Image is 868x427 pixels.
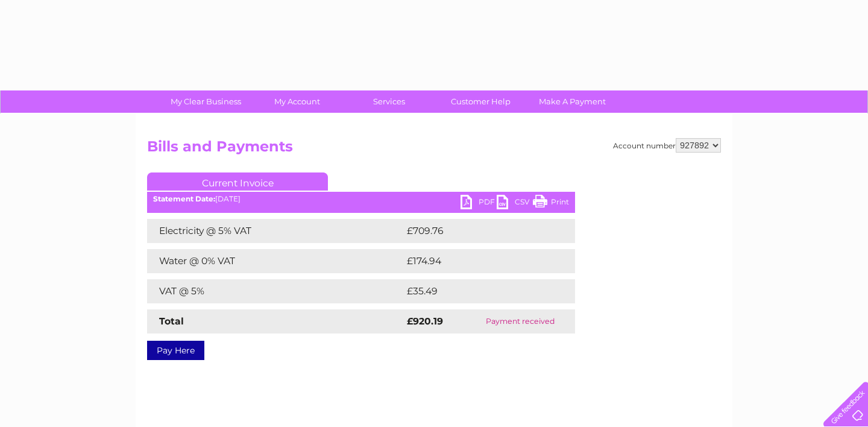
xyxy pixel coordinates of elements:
a: PDF [461,195,497,212]
td: £174.94 [404,249,553,273]
h2: Bills and Payments [147,138,721,161]
a: My Clear Business [156,90,256,113]
a: Services [339,90,439,113]
td: £35.49 [404,279,551,303]
td: Water @ 0% VAT [147,249,404,273]
div: [DATE] [147,195,575,203]
a: Current Invoice [147,172,328,191]
td: Electricity @ 5% VAT [147,219,404,243]
b: Statement Date: [153,194,215,203]
a: Pay Here [147,341,204,360]
td: VAT @ 5% [147,279,404,303]
a: Customer Help [431,90,530,113]
td: £709.76 [404,219,554,243]
div: Account number [613,138,721,153]
strong: £920.19 [407,315,443,327]
a: My Account [248,90,347,113]
a: Print [533,195,569,212]
a: Make A Payment [523,90,622,113]
strong: Total [159,315,184,327]
td: Payment received [465,309,575,334]
a: CSV [497,195,533,212]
